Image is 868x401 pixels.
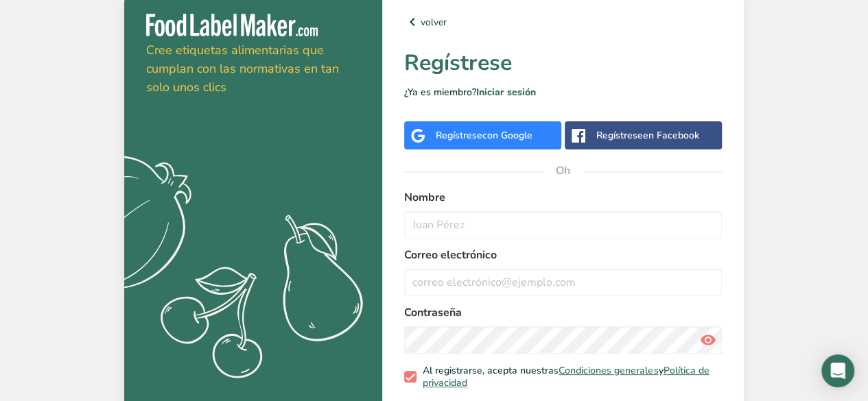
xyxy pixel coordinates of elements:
[404,269,722,296] input: correo electrónico@ejemplo.com
[596,129,643,142] font: Regístrese
[423,364,709,389] a: Política de privacidad
[404,211,722,239] input: Juan Pérez
[482,129,532,142] font: con Google
[404,247,497,263] font: Correo electrónico
[404,305,462,320] font: Contraseña
[404,14,722,30] a: volver
[404,86,476,99] font: ¿Ya es miembro?
[404,48,512,77] font: Regístrese
[643,129,699,142] font: en Facebook
[559,364,658,377] a: Condiciones generales
[146,42,339,95] font: Cree etiquetas alimentarias que cumplan con las normativas en tan solo unos clics
[658,364,663,377] font: y
[821,354,854,387] div: Abrir Intercom Messenger
[423,364,559,377] font: Al registrarse, acepta nuestras
[404,190,445,205] font: Nombre
[436,129,482,142] font: Regístrese
[556,163,570,178] font: Oh
[146,14,318,36] img: Fabricante de etiquetas para alimentos
[421,16,447,29] font: volver
[476,86,536,99] a: Iniciar sesión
